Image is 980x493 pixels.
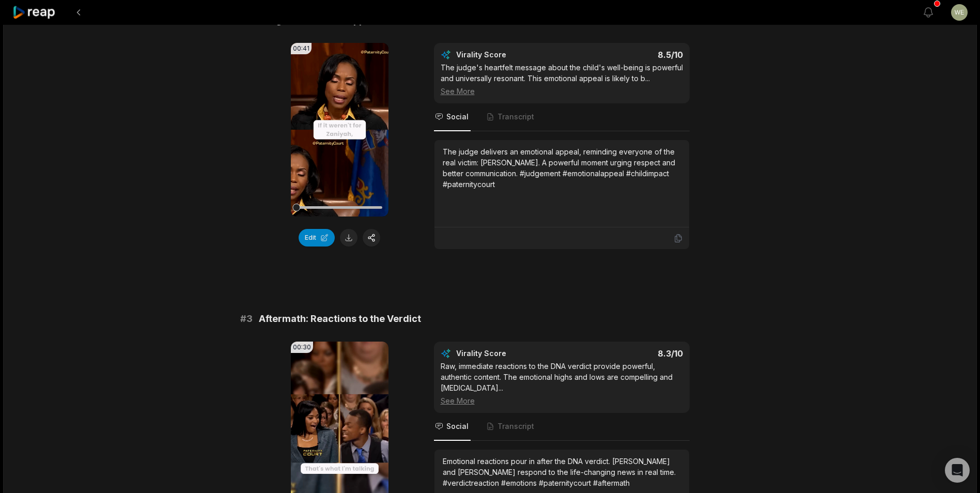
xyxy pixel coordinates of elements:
[497,112,534,122] span: Transcript
[446,421,469,432] span: Social
[572,348,683,359] div: 8.3 /10
[446,112,469,122] span: Social
[441,86,683,97] div: See More
[434,103,690,131] nav: Tabs
[441,62,683,97] div: The judge's heartfelt message about the child's well-being is powerful and universally resonant. ...
[441,395,683,406] div: See More
[441,361,683,406] div: Raw, immediate reactions to the DNA verdict provide powerful, authentic content. The emotional hi...
[299,229,335,246] button: Edit
[291,43,388,217] video: Your browser does not support mp4 format.
[443,456,681,488] div: Emotional reactions pour in after the DNA verdict. [PERSON_NAME] and [PERSON_NAME] respond to the...
[456,348,567,359] div: Virality Score
[572,50,683,60] div: 8.5 /10
[443,146,681,190] div: The judge delivers an emotional appeal, reminding everyone of the real victim: [PERSON_NAME]. A p...
[945,458,970,483] div: Open Intercom Messenger
[259,312,421,326] span: Aftermath: Reactions to the Verdict
[456,50,567,60] div: Virality Score
[497,421,534,432] span: Transcript
[434,413,690,441] nav: Tabs
[240,312,253,326] span: # 3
